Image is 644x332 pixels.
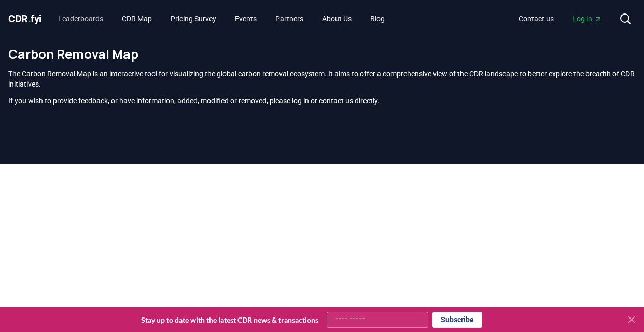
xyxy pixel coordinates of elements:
span: . [28,12,31,25]
span: Log in [572,13,603,24]
p: If you wish to provide feedback, or have information, added, modified or removed, please log in o... [8,95,636,106]
a: Pricing Survey [162,9,225,28]
h1: Carbon Removal Map [8,46,636,62]
a: Log in [564,9,611,28]
a: Events [227,9,265,28]
a: About Us [314,9,360,28]
p: The Carbon Removal Map is an interactive tool for visualizing the global carbon removal ecosystem... [8,68,636,89]
a: Blog [362,9,393,28]
a: Partners [267,9,312,28]
a: Contact us [510,9,562,28]
span: CDR fyi [8,12,41,25]
a: CDR Map [114,9,160,28]
a: Leaderboards [50,9,111,28]
nav: Main [50,9,393,28]
a: CDR.fyi [8,11,41,26]
nav: Main [510,9,611,28]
